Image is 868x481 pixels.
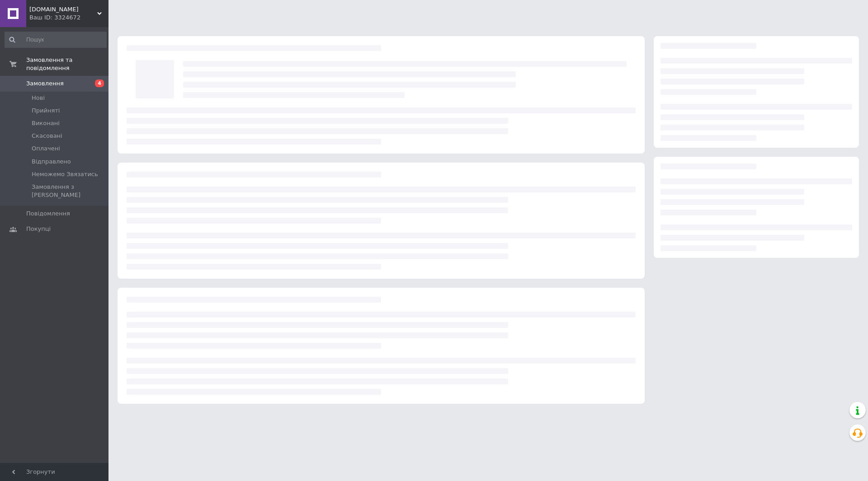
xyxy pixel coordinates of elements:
span: Замовлення [26,79,64,88]
span: Mido.com.ua [29,5,97,14]
span: Відправлено [32,158,71,166]
input: Пошук [5,32,107,48]
span: Покупці [26,225,51,233]
span: Оплачені [32,145,60,153]
div: Ваш ID: 3324672 [29,14,108,22]
span: Замовлення та повідомлення [26,56,108,72]
span: Нові [32,94,45,102]
span: Виконані [32,119,60,127]
span: 4 [95,79,104,87]
span: Скасовані [32,132,62,140]
span: Неможемо Звязатись [32,170,98,178]
span: Замовлення з [PERSON_NAME] [32,183,106,199]
span: Повідомлення [26,210,70,218]
span: Прийняті [32,107,60,115]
